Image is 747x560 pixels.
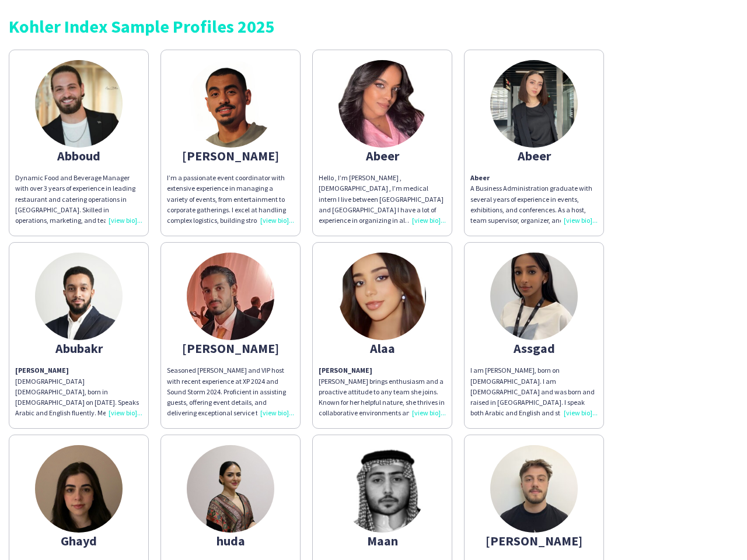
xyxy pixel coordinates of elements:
div: Ghayd [15,535,142,546]
div: I’m a passionate event coordinator with extensive experience in managing a variety of events, fro... [167,173,294,226]
img: thumb-1f496ac9-d048-42eb-9782-64cdeb16700c.jpg [187,445,274,533]
div: Assgad [470,343,598,353]
strong: Abeer [470,173,490,182]
div: Alaa [319,343,446,353]
div: Dynamic Food and Beverage Manager with over 3 years of experience in leading restaurant and cater... [15,173,142,226]
strong: [PERSON_NAME] [15,366,69,374]
div: Kohler Index Sample Profiles 2025 [9,17,738,35]
img: thumb-669f0684da04e.jpg [187,60,274,148]
img: thumb-66e9be2ab897d.jpg [490,253,578,340]
img: thumb-6741ad1bae53a.jpeg [338,445,426,533]
div: [PERSON_NAME] [167,343,294,353]
img: thumb-66c8a4be9d95a.jpeg [338,60,426,148]
img: thumb-68af0f41afaf8.jpeg [35,60,123,148]
strong: [PERSON_NAME] [319,366,372,374]
div: Abeer [470,150,598,161]
img: thumb-6744af5d67441.jpeg [187,253,274,340]
div: Abubakr [15,343,142,353]
div: [PERSON_NAME] [167,150,294,161]
div: [PERSON_NAME] [470,535,598,546]
img: thumb-673f55538a5ba.jpeg [338,253,426,340]
img: thumb-688fcbd482ad3.jpeg [490,60,578,148]
img: thumb-a664eee7-9846-4adc-827d-5a8e2e0c14d0.jpg [35,445,123,533]
p: [PERSON_NAME] brings enthusiasm and a proactive attitude to any team she joins. Known for her hel... [319,365,446,418]
div: huda [167,535,294,546]
div: I am [PERSON_NAME], born on [DEMOGRAPHIC_DATA]. I am [DEMOGRAPHIC_DATA] and was born and raised i... [470,365,598,418]
div: Hello , I’m [PERSON_NAME] , [DEMOGRAPHIC_DATA] , I’m medical intern I live between [GEOGRAPHIC_DA... [319,173,446,226]
p: [DEMOGRAPHIC_DATA] [DEMOGRAPHIC_DATA], born in [DEMOGRAPHIC_DATA] on [DATE]. Speaks Arabic and En... [15,365,142,418]
div: Maan [319,535,446,546]
p: A Business Administration graduate with several years of experience in events, exhibitions, and c... [470,173,598,226]
div: Abboud [15,150,142,161]
div: Abeer [319,150,446,161]
div: Seasoned [PERSON_NAME] and VIP host with recent experience at XP 2024 and Sound Storm 2024. Profi... [167,365,294,418]
img: thumb-68a2ea1921224.jpg [490,445,578,533]
img: thumb-6685c3eb03559.jpeg [35,253,123,340]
